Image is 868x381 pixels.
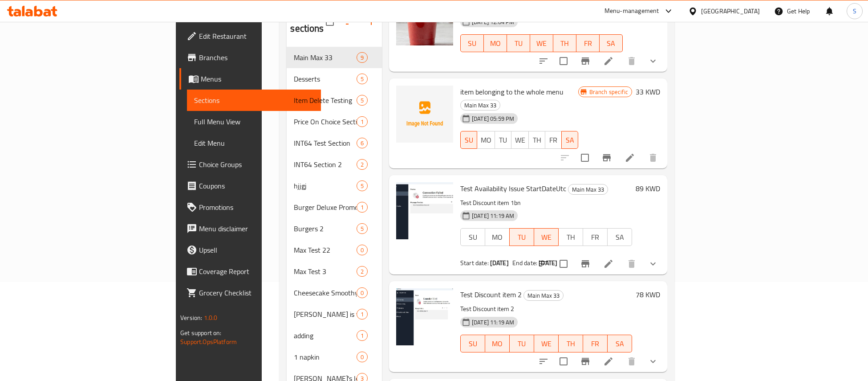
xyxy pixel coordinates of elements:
div: Max Test 32 [287,261,382,282]
a: Coverage Report [179,261,321,282]
span: Upsell [199,245,314,255]
button: MO [485,335,510,352]
span: FR [549,134,558,147]
div: Adam is the best Category [294,309,356,320]
a: Coupons [179,175,321,197]
div: Burgers 25 [287,218,382,239]
span: 1 [357,203,367,212]
button: TU [507,34,530,52]
span: [DATE] 11:19 AM [468,212,518,220]
span: Edit Restaurant [199,31,314,41]
button: Branch-specific-item [575,253,596,274]
span: Test Discount item 2 [460,288,522,301]
svg: Show Choices [648,258,658,269]
span: item belonging to the whole menu [460,85,564,98]
span: Main Max 33 [461,100,500,111]
button: sort-choices [533,253,554,274]
span: Main Max 33 [568,184,608,195]
a: Edit menu item [603,56,614,66]
button: SU [460,335,485,352]
span: Branches [199,52,314,63]
button: SA [608,335,632,352]
a: Choice Groups [179,154,321,175]
span: 2 [357,267,367,276]
h6: 78 KWD [636,288,660,301]
span: FR [580,37,596,50]
span: 1 [357,332,367,340]
span: WE [538,337,555,350]
a: Edit menu item [603,356,614,367]
span: SA [611,231,629,244]
b: [DATE] [490,257,509,269]
div: Burgers 2 [294,223,356,234]
button: FR [576,34,600,52]
a: Promotions [179,197,321,218]
span: 0 [357,246,367,254]
span: Menus [201,74,314,84]
span: 1 napkin [294,352,356,362]
button: Branch-specific-item [575,50,596,72]
span: WE [515,134,525,147]
h6: 89 KWD [636,182,660,195]
a: Edit menu item [603,258,614,269]
span: 0 [357,289,367,297]
span: SA [611,337,629,350]
span: Sections [194,95,314,106]
span: 0 [357,353,367,361]
div: INT64 Test Section6 [287,132,382,154]
span: SU [464,231,482,244]
div: Price On Choice Section1 [287,111,382,132]
div: items [357,287,368,298]
span: TH [532,134,542,147]
span: SA [565,134,575,147]
div: Max Test 220 [287,239,382,261]
span: Item Delete Testing [294,95,356,106]
a: Upsell [179,239,321,261]
span: Menu disclaimer [199,223,314,234]
span: 1 [357,310,367,319]
button: SU [460,228,485,246]
div: items [357,159,368,170]
span: 5 [357,225,367,233]
span: adding [294,330,356,341]
svg: Show Choices [648,56,658,66]
div: Desserts5 [287,68,382,90]
a: Edit Menu [187,132,321,154]
div: items [357,74,368,84]
span: TU [513,231,531,244]
span: 5 [357,182,367,190]
img: Test Availability Issue StartDateUtc [396,182,453,239]
div: Cheesecake Smoothy Testcase [294,287,356,298]
button: Branch-specific-item [596,147,617,168]
span: TU [511,37,527,50]
div: items [357,330,368,341]
p: Test Discount item 2 [460,303,632,315]
div: Main Max 33 [523,290,564,301]
div: items [357,138,368,148]
div: items [357,116,368,127]
button: show more [642,50,664,72]
button: WE [534,228,559,246]
span: Start date: [460,257,489,269]
div: Menu-management [604,6,659,16]
span: S [853,6,856,16]
button: TU [495,131,511,149]
span: End date: [512,257,537,269]
button: TH [558,228,583,246]
span: Full Menu View [194,116,314,127]
span: Get support on: [180,327,221,339]
span: Price On Choice Section [294,116,356,127]
div: items [357,202,368,213]
button: SA [600,34,623,52]
p: Test Discount item 1bn [460,197,632,209]
span: [DATE] 05:59 PM [468,115,518,123]
span: TH [562,231,580,244]
span: WE [534,37,550,50]
span: Max Test 3 [294,266,356,277]
span: SU [464,134,474,147]
span: Main Max 33 [294,52,356,63]
span: 1.0.0 [204,312,218,324]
